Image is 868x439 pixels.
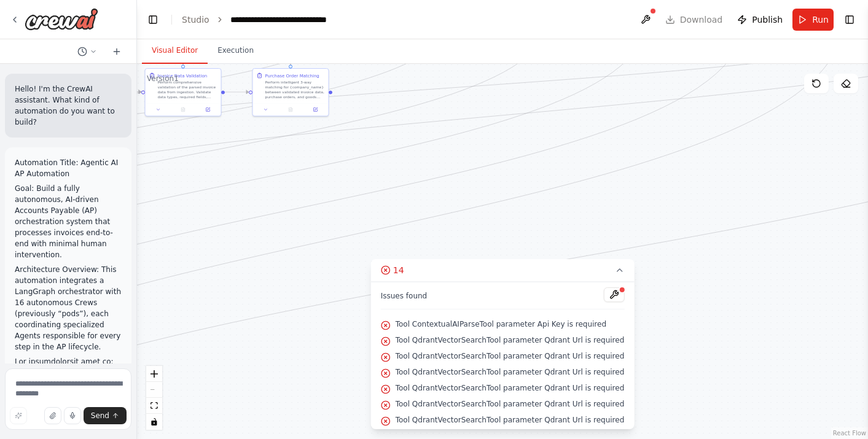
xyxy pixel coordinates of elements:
[396,335,625,345] span: Tool QdrantVectorSearchTool parameter Qdrant Url is required
[91,411,109,421] span: Send
[142,38,208,64] button: Visual Editor
[146,398,162,414] button: fit view
[144,11,162,28] button: Hide left sidebar
[371,259,635,282] button: 14
[393,264,404,276] span: 14
[146,366,162,382] button: zoom in
[841,11,858,28] button: Show right sidebar
[25,8,98,30] img: Logo
[396,399,625,409] span: Tool QdrantVectorSearchTool parameter Qdrant Url is required
[182,14,327,26] nav: breadcrumb
[732,9,788,31] button: Publish
[252,68,329,117] div: Purchase Order MatchingPerform intelligent 3-way matching for {company_name} between validated in...
[381,291,428,301] span: Issues found
[64,407,81,424] button: Click to speak your automation idea
[146,366,162,430] div: React Flow controls
[170,106,196,114] button: No output available
[396,351,625,361] span: Tool QdrantVectorSearchTool parameter Qdrant Url is required
[278,106,303,114] button: No output available
[265,72,319,79] div: Purchase Order Matching
[182,15,209,25] a: Studio
[752,14,783,26] span: Publish
[84,407,127,424] button: Send
[107,44,127,59] button: Start a new chat
[833,430,866,437] a: React Flow attribution
[145,68,222,117] div: Invoice Data ValidationPerform comprehensive validation of the parsed invoice data from ingestion...
[225,89,248,95] g: Edge from b926ee34-d974-459f-926f-6c7952f280d2 to 726ba488-2e34-46fc-9b7a-4f3792e3c998
[147,74,179,84] div: Version 1
[396,367,625,377] span: Tool QdrantVectorSearchTool parameter Qdrant Url is required
[15,183,122,260] p: Goal: Build a fully autonomous, AI-driven Accounts Payable (AP) orchestration system that process...
[158,80,217,99] div: Perform comprehensive validation of the parsed invoice data from ingestion. Validate data types, ...
[396,319,606,329] span: Tool ContextualAIParseTool parameter Api Key is required
[44,407,61,424] button: Upload files
[396,415,625,425] span: Tool QdrantVectorSearchTool parameter Qdrant Url is required
[146,414,162,430] button: toggle interactivity
[305,106,326,114] button: Open in side panel
[208,38,264,64] button: Execution
[792,9,834,31] button: Run
[15,157,122,179] p: Automation Title: Agentic AI AP Automation
[10,407,27,424] button: Improve this prompt
[15,264,122,352] p: Architecture Overview: This automation integrates a LangGraph orchestrator with 16 autonomous Cre...
[197,106,218,114] button: Open in side panel
[72,44,102,59] button: Switch to previous chat
[265,80,325,99] div: Perform intelligent 3-way matching for {company_name} between validated invoice data, purchase or...
[812,14,829,26] span: Run
[152,17,186,64] g: Edge from e302073a-98b6-436a-bcca-394d0479527b to b926ee34-d974-459f-926f-6c7952f280d2
[158,72,208,79] div: Invoice Data Validation
[396,383,625,393] span: Tool QdrantVectorSearchTool parameter Qdrant Url is required
[15,84,122,128] p: Hello! I'm the CrewAI assistant. What kind of automation do you want to build?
